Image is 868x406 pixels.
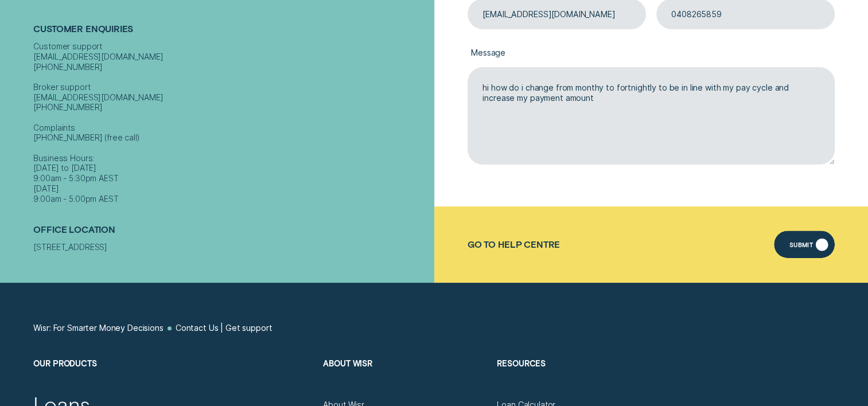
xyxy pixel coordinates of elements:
h2: About Wisr [323,358,486,400]
h2: Customer Enquiries [33,23,429,41]
a: Contact Us | Get support [176,323,273,333]
div: [STREET_ADDRESS] [33,242,429,252]
textarea: hi how do i change from monthy to fortnightly to be in line with my pay cycle and increase my pay... [468,67,835,165]
label: Message [468,40,835,68]
h2: Resources [497,358,660,400]
a: Go to Help Centre [468,239,560,249]
button: Submit [774,231,835,258]
a: Wisr: For Smarter Money Decisions [33,323,163,333]
h2: Our Products [33,358,313,400]
div: Customer support [EMAIL_ADDRESS][DOMAIN_NAME] [PHONE_NUMBER] Broker support [EMAIL_ADDRESS][DOMAI... [33,41,429,204]
h2: Office Location [33,224,429,242]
